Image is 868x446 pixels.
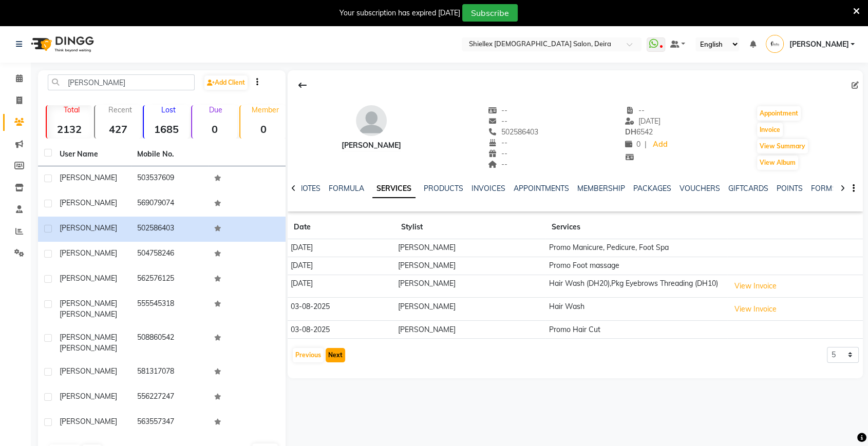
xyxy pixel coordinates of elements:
[288,298,395,321] td: 03-08-2025
[99,105,140,114] p: Recent
[545,275,727,298] td: Hair Wash (DH20),Pkg Eyebrows Threading (DH10)
[60,223,117,232] span: [PERSON_NAME]
[728,184,768,193] a: GIFTCARDS
[60,248,117,258] span: [PERSON_NAME]
[60,198,117,207] span: [PERSON_NAME]
[545,298,727,321] td: Hair Wash
[488,160,507,169] span: --
[777,184,803,193] a: POINTS
[625,127,636,137] span: DH
[292,75,313,95] div: Back to Client
[329,184,364,193] a: FORMULA
[625,127,653,137] span: 6542
[131,292,209,326] td: 555545318
[395,216,545,239] th: Stylist
[488,138,507,147] span: --
[462,4,518,22] button: Subscribe
[342,140,401,151] div: [PERSON_NAME]
[240,123,286,135] strong: 0
[131,143,209,166] th: Mobile No.
[488,106,507,115] span: --
[326,348,345,362] button: Next
[131,242,209,267] td: 504758246
[757,123,783,137] button: Invoice
[297,184,320,193] a: NOTES
[757,139,808,153] button: View Summary
[192,123,237,135] strong: 0
[131,360,209,385] td: 581317078
[288,216,395,239] th: Date
[577,184,625,193] a: MEMBERSHIP
[131,385,209,410] td: 556227247
[47,123,92,135] strong: 2132
[131,166,209,191] td: 503537609
[95,123,140,135] strong: 427
[545,321,727,339] td: Promo Hair Cut
[645,139,647,150] span: |
[204,75,248,90] a: Add Client
[131,410,209,435] td: 563557347
[651,138,669,152] a: Add
[488,127,538,137] span: 502586403
[194,105,237,114] p: Due
[789,39,848,50] span: [PERSON_NAME]
[395,275,545,298] td: [PERSON_NAME]
[680,184,720,193] a: VOUCHERS
[293,348,324,362] button: Previous
[131,267,209,292] td: 562576125
[545,239,727,257] td: Promo Manicure, Pedicure, Foot Spa
[488,117,507,126] span: --
[625,117,661,126] span: [DATE]
[244,105,286,114] p: Member
[48,74,195,90] input: Search by Name/Mobile/Email/Code
[471,184,505,193] a: INVOICES
[339,8,460,18] div: Your subscription has expired [DATE]
[757,156,798,170] button: View Album
[395,257,545,275] td: [PERSON_NAME]
[131,326,209,360] td: 508860542
[26,30,97,59] img: logo
[424,184,463,193] a: PRODUCTS
[60,299,117,319] span: [PERSON_NAME] [PERSON_NAME]
[545,216,727,239] th: Services
[51,105,92,114] p: Total
[131,191,209,217] td: 569079074
[625,106,645,115] span: --
[757,106,801,121] button: Appointment
[545,257,727,275] td: Promo Foot massage
[372,180,416,198] a: SERVICES
[60,173,117,182] span: [PERSON_NAME]
[730,301,781,317] button: View Invoice
[766,35,784,53] img: Abigail de Guzman
[395,298,545,321] td: [PERSON_NAME]
[144,123,189,135] strong: 1685
[395,321,545,339] td: [PERSON_NAME]
[53,143,131,166] th: User Name
[288,321,395,339] td: 03-08-2025
[60,366,117,376] span: [PERSON_NAME]
[514,184,569,193] a: APPOINTMENTS
[625,140,640,149] span: 0
[395,239,545,257] td: [PERSON_NAME]
[488,149,507,158] span: --
[288,257,395,275] td: [DATE]
[60,392,117,401] span: [PERSON_NAME]
[60,274,117,283] span: [PERSON_NAME]
[148,105,189,114] p: Lost
[811,184,837,193] a: FORMS
[730,278,781,294] button: View Invoice
[60,333,117,353] span: [PERSON_NAME] [PERSON_NAME]
[633,184,671,193] a: PACKAGES
[356,105,387,136] img: avatar
[131,217,209,242] td: 502586403
[60,417,117,426] span: [PERSON_NAME]
[288,275,395,298] td: [DATE]
[288,239,395,257] td: [DATE]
